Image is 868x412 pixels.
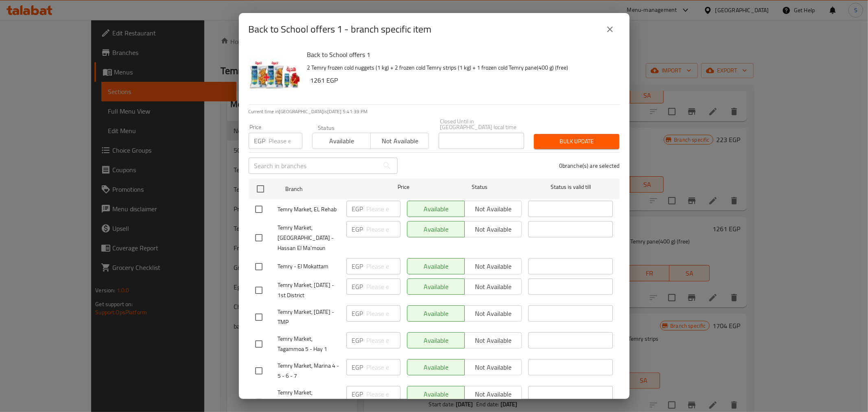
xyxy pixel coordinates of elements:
[540,136,613,147] span: Bulk update
[367,332,400,348] input: Please enter price
[367,201,400,217] input: Please enter price
[307,63,613,73] p: 2 Temry frozen cold nuggets (1 kg) + 2 frozen cold Temry strips (1 kg) + 1 frozen cold Temry pane...
[367,386,400,402] input: Please enter price
[534,134,619,149] button: Bulk update
[528,182,613,192] span: Status is valid till
[278,307,340,327] span: Temry Market, [DATE] - TMP
[374,135,426,147] span: Not available
[352,282,363,291] p: EGP
[367,359,400,375] input: Please enter price
[559,162,620,170] p: 0 branche(s) are selected
[278,280,340,300] span: Temry Market, [DATE] - 1st District
[367,258,400,274] input: Please enter price
[367,221,400,237] input: Please enter price
[307,49,613,60] h6: Back to School offers 1
[352,335,363,345] p: EGP
[352,224,363,234] p: EGP
[249,23,432,36] h2: Back to School offers 1 - branch specific item
[352,204,363,214] p: EGP
[352,261,363,271] p: EGP
[278,204,340,215] span: Temry Market, EL Rehab
[310,75,613,86] h6: 1261 EGP
[278,361,340,381] span: Temry Market, Marina 4 - 5 - 6 - 7
[249,49,301,101] img: Back to School offers 1
[285,184,370,194] span: Branch
[367,305,400,322] input: Please enter price
[316,135,367,147] span: Available
[254,136,266,146] p: EGP
[600,20,620,39] button: close
[376,182,431,192] span: Price
[249,108,620,115] p: Current time in [GEOGRAPHIC_DATA] is [DATE] 5:41:39 PM
[370,133,429,149] button: Not available
[278,261,340,272] span: Temry - El Mokattam
[278,334,340,354] span: Temry Market, Tagammoa 5 - Hay 1
[278,223,340,253] span: Temry Market, [GEOGRAPHIC_DATA] - Hassan El Ma'moun
[352,309,363,318] p: EGP
[312,133,371,149] button: Available
[352,362,363,372] p: EGP
[269,133,302,149] input: Please enter price
[352,389,363,399] p: EGP
[437,182,522,192] span: Status
[367,278,400,295] input: Please enter price
[249,158,379,174] input: Search in branches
